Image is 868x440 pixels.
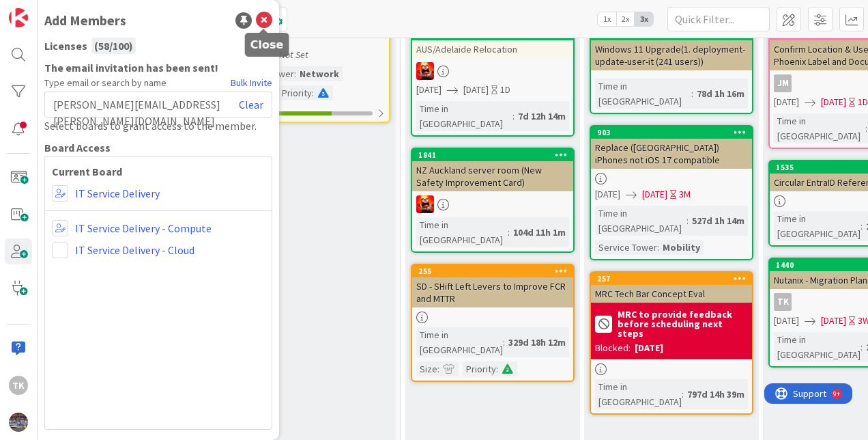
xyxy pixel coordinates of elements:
[503,335,505,350] span: :
[591,273,752,303] div: 257MRC Tech Bar Concept Eval
[463,83,489,97] span: [DATE]
[416,361,437,376] div: Size
[774,293,792,311] div: TK
[75,242,194,258] a: IT Service Delivery - Cloud
[250,38,284,51] h5: Close
[774,314,799,328] span: [DATE]
[44,76,167,90] span: Type email or search by name
[691,86,693,101] span: :
[590,125,753,260] a: 903Replace ([GEOGRAPHIC_DATA]) iPhones not iOS 17 compatible[DATE][DATE]3MTime in [GEOGRAPHIC_DAT...
[858,95,868,109] div: 1D
[667,7,770,31] input: Quick Filter...
[52,163,265,180] b: Current Board
[595,240,657,255] div: Service Tower
[618,310,748,338] b: MRC to provide feedback before scheduling next steps
[774,95,799,109] span: [DATE]
[69,5,76,16] div: 9+
[679,187,691,202] div: 3M
[597,274,752,284] div: 257
[590,27,753,114] a: 1928Windows 11 Upgrade(1. deployment-update-user-it (241 users))Time in [GEOGRAPHIC_DATA]:78d 1h 16m
[44,139,272,156] div: Board Access
[278,85,312,100] div: Priority
[598,12,616,26] span: 1x
[774,332,860,362] div: Time in [GEOGRAPHIC_DATA]
[412,195,573,213] div: VN
[510,225,569,240] div: 104d 11h 1m
[595,341,631,355] div: Blocked:
[279,49,308,61] i: Not Set
[463,361,496,376] div: Priority
[659,240,704,255] div: Mobility
[412,149,573,161] div: 1841
[9,376,28,395] div: TK
[693,86,748,101] div: 78d 1h 16m
[412,161,573,191] div: NZ Auckland server room (New Safety Improvement Card)
[91,38,136,54] div: ( 58 / 100 )
[821,95,846,109] span: [DATE]
[53,96,239,113] span: [PERSON_NAME][EMAIL_ADDRESS][PERSON_NAME][DOMAIN_NAME]
[591,40,752,70] div: Windows 11 Upgrade(1. deployment-update-user-it (241 users))
[689,213,748,228] div: 527d 1h 14m
[418,266,573,276] div: 255
[412,40,573,58] div: AUS/Adelaide Relocation
[635,12,653,26] span: 3x
[29,2,62,18] span: Support
[595,379,682,409] div: Time in [GEOGRAPHIC_DATA]
[412,277,573,307] div: SD - SHift Left Levers to Improve FCR and MTTR
[597,128,752,137] div: 903
[312,85,314,100] span: :
[411,27,575,137] a: 2054AUS/Adelaide RelocationVN[DATE][DATE]1DTime in [GEOGRAPHIC_DATA]:7d 12h 14m
[411,148,575,253] a: 1841NZ Auckland server room (New Safety Improvement Card)VNTime in [GEOGRAPHIC_DATA]:104d 11h 1m
[239,96,263,113] a: Clear
[657,240,659,255] span: :
[496,361,498,376] span: :
[412,265,573,277] div: 255
[44,118,272,134] div: Select boards to grant access to the member.
[512,109,515,124] span: :
[505,335,569,350] div: 329d 18h 12m
[75,220,212,236] a: IT Service Delivery - Compute
[865,121,867,136] span: :
[860,219,863,234] span: :
[684,387,748,402] div: 797d 14h 39m
[635,341,663,355] div: [DATE]
[591,28,752,70] div: 1928Windows 11 Upgrade(1. deployment-update-user-it (241 users))
[508,225,510,240] span: :
[500,83,510,97] div: 1D
[590,271,753,415] a: 257MRC Tech Bar Concept EvalMRC to provide feedback before scheduling next stepsBlocked:[DATE]Tim...
[821,314,846,328] span: [DATE]
[75,185,160,202] a: IT Service Delivery
[416,195,434,213] img: VN
[416,327,503,357] div: Time in [GEOGRAPHIC_DATA]
[231,76,272,90] a: Bulk Invite
[418,150,573,160] div: 1841
[416,83,442,97] span: [DATE]
[774,211,860,241] div: Time in [GEOGRAPHIC_DATA]
[412,62,573,80] div: VN
[591,139,752,169] div: Replace ([GEOGRAPHIC_DATA]) iPhones not iOS 17 compatible
[44,59,272,76] b: The email invitation has been sent!
[411,264,575,382] a: 255SD - SHift Left Levers to Improve FCR and MTTRTime in [GEOGRAPHIC_DATA]:329d 18h 12mSize:Prior...
[515,109,569,124] div: 7d 12h 14m
[294,66,296,81] span: :
[642,187,667,202] span: [DATE]
[591,285,752,303] div: MRC Tech Bar Concept Eval
[296,66,343,81] div: Network
[595,187,620,202] span: [DATE]
[591,126,752,139] div: 903
[595,79,691,109] div: Time in [GEOGRAPHIC_DATA]
[595,206,686,236] div: Time in [GEOGRAPHIC_DATA]
[416,101,512,131] div: Time in [GEOGRAPHIC_DATA]
[9,8,28,27] img: Visit kanbanzone.com
[616,12,635,26] span: 2x
[591,126,752,169] div: 903Replace ([GEOGRAPHIC_DATA]) iPhones not iOS 17 compatible
[437,361,439,376] span: :
[686,213,689,228] span: :
[774,113,865,143] div: Time in [GEOGRAPHIC_DATA]
[412,265,573,307] div: 255SD - SHift Left Levers to Improve FCR and MTTR
[416,62,434,80] img: VN
[860,340,863,355] span: :
[412,28,573,58] div: 2054AUS/Adelaide Relocation
[412,149,573,191] div: 1841NZ Auckland server room (New Safety Improvement Card)
[44,38,87,54] span: Licenses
